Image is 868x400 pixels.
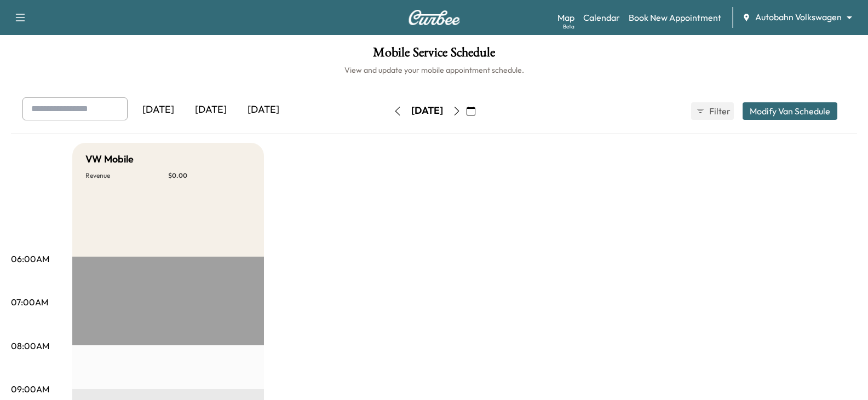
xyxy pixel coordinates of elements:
[411,104,443,118] div: [DATE]
[11,295,48,309] p: 07:00AM
[557,11,574,24] a: MapBeta
[709,105,729,118] span: Filter
[85,152,134,167] h5: VW Mobile
[743,102,837,120] button: Modify Van Schedule
[755,11,842,24] span: Autobahn Volkswagen
[11,46,857,65] h1: Mobile Service Schedule
[11,252,49,265] p: 06:00AM
[168,171,251,180] p: $ 0.00
[408,10,461,25] img: Curbee Logo
[185,97,237,123] div: [DATE]
[132,97,185,123] div: [DATE]
[563,22,574,31] div: Beta
[11,339,49,352] p: 08:00AM
[629,11,721,24] a: Book New Appointment
[85,171,168,180] p: Revenue
[237,97,290,123] div: [DATE]
[691,102,734,120] button: Filter
[583,11,620,24] a: Calendar
[11,65,857,76] h6: View and update your mobile appointment schedule.
[11,382,49,396] p: 09:00AM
